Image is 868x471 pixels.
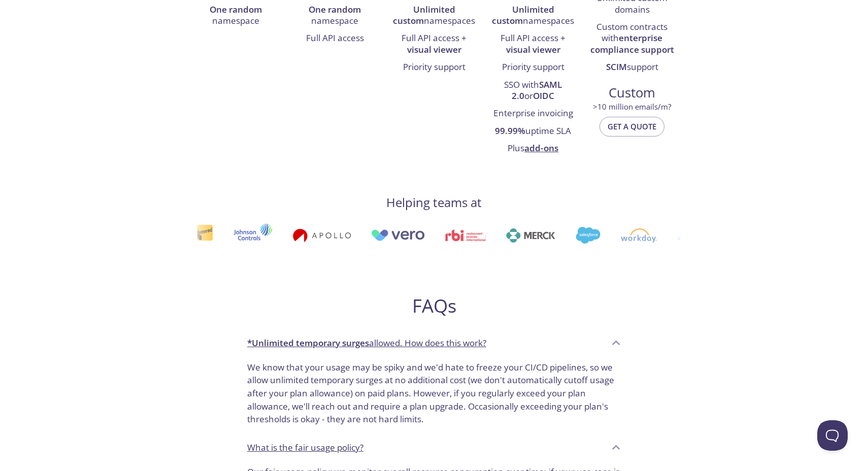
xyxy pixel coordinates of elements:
a: add-ons [524,142,558,154]
li: Priority support [392,59,476,76]
div: *Unlimited temporary surgesallowed. How does this work? [239,329,629,357]
p: What is the fair usage policy? [247,441,363,454]
li: Priority support [491,59,575,76]
strong: Unlimited custom [492,4,554,26]
span: Get a quote [608,120,656,133]
strong: SAML 2.0 [512,79,562,102]
img: vero [365,229,419,241]
li: Full API access + [392,30,476,59]
strong: visual viewer [506,44,560,55]
li: namespace [293,2,377,30]
p: allowed. How does this work? [247,337,486,350]
strong: SCIM [606,61,627,73]
li: Plus [491,140,575,157]
div: What is the fair usage policy? [239,434,629,461]
strong: Unlimited custom [393,4,455,26]
li: namespaces [491,2,575,30]
img: johnsoncontrols [227,223,266,248]
strong: visual viewer [407,44,461,55]
li: namespaces [392,2,476,30]
button: Get a quote [599,117,664,136]
li: support [590,59,674,76]
img: merck [500,228,549,243]
img: salesforce [570,227,594,244]
li: namespace [194,2,278,30]
img: rbi [439,229,480,241]
div: *Unlimited temporary surgesallowed. How does this work? [239,357,629,434]
img: apollo [287,228,345,243]
strong: One random [309,4,361,15]
strong: *Unlimited temporary surges [247,337,369,349]
li: uptime SLA [491,123,575,140]
li: Full API access + [491,30,575,59]
li: SSO with or [491,77,575,106]
p: We know that your usage may be spiky and we'd hate to freeze your CI/CD pipelines, so we allow un... [247,361,621,426]
span: Custom [591,84,674,102]
strong: 99.99% [495,125,525,137]
h2: FAQs [239,294,629,317]
span: > 10 million emails/m? [593,102,671,112]
li: Custom contracts with [590,19,674,59]
strong: OIDC [533,90,554,102]
img: workday [615,228,651,243]
iframe: Help Scout Beacon - Open [817,420,848,451]
li: Enterprise invoicing [491,105,575,122]
h4: Helping teams at [386,194,482,211]
strong: One random [210,4,262,15]
strong: enterprise compliance support [590,32,674,55]
li: Full API access [293,30,377,47]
